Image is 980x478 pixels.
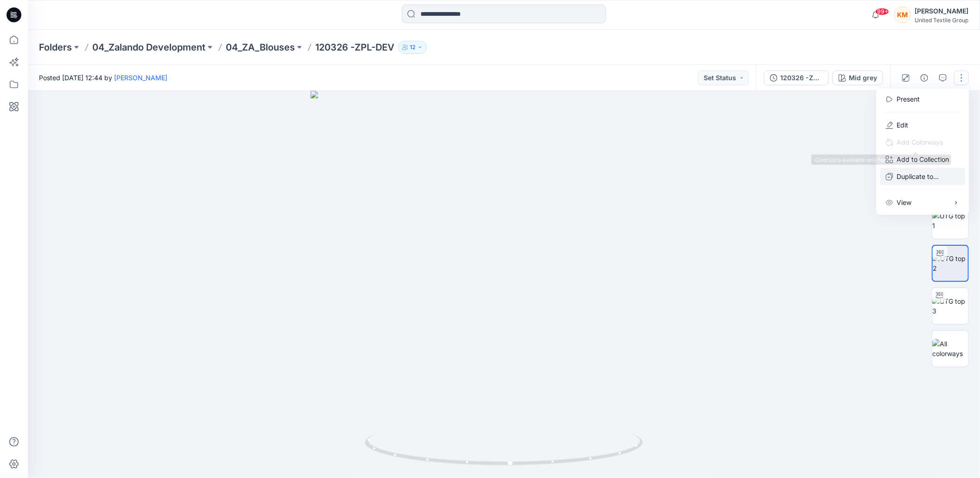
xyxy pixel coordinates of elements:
[410,42,415,52] p: 12
[897,94,920,104] a: Present
[915,17,968,24] div: United Textile Group
[398,41,427,54] button: 12
[932,211,968,230] img: UTG top 1
[897,172,939,181] p: Duplicate to...
[39,73,167,83] span: Posted [DATE] 12:44 by
[764,70,829,85] button: 120326 -ZPL PRO2 KM
[917,70,932,85] button: Details
[897,154,949,164] p: Add to Collection
[226,41,295,54] a: 04_ZA_Blouses
[897,120,909,130] a: Edit
[932,296,968,316] img: UTG top 3
[39,41,72,54] a: Folders
[114,74,167,82] a: [PERSON_NAME]
[315,41,395,54] p: 120326 -ZPL-DEV
[875,8,889,15] span: 99+
[933,254,968,273] img: UTG top 2
[780,73,823,83] div: 120326 -ZPL PRO2 KM
[915,6,968,17] div: [PERSON_NAME]
[833,70,883,85] button: Mid grey
[894,6,911,23] div: KM
[897,198,912,207] p: View
[92,41,205,54] a: 04_Zalando Development
[932,339,968,358] img: All colorways
[849,73,877,83] div: Mid grey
